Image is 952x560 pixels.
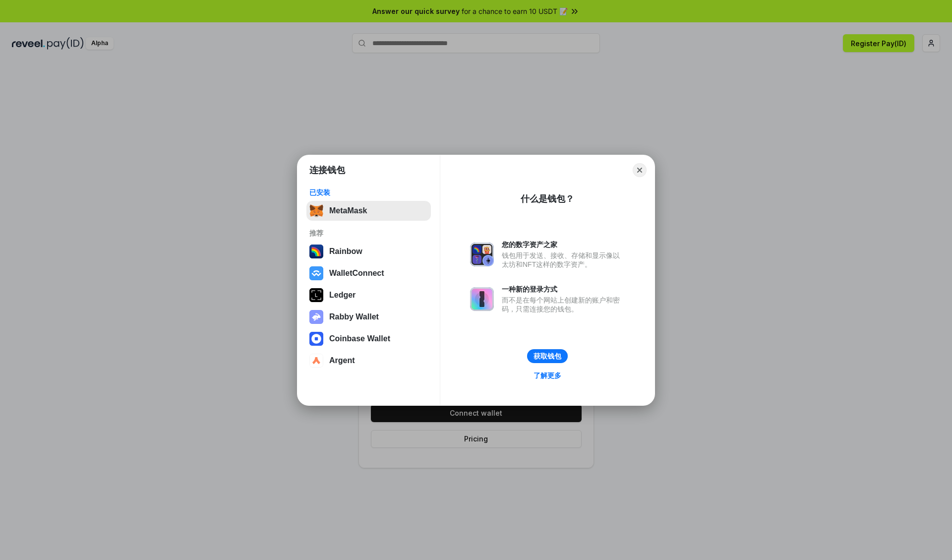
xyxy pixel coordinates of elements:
[502,251,625,269] div: 钱包用于发送、接收、存储和显示像以太坊和NFT这样的数字资产。
[309,332,323,346] img: svg+xml,%3Csvg%20width%3D%2228%22%20height%3D%2228%22%20viewBox%3D%220%200%2028%2028%22%20fill%3D...
[309,164,345,176] h1: 连接钱包
[309,288,323,302] img: svg+xml,%3Csvg%20xmlns%3D%22http%3A%2F%2Fwww.w3.org%2F2000%2Fsvg%22%20width%3D%2228%22%20height%3...
[329,291,356,300] div: Ledger
[502,285,625,294] div: 一种新的登录方式
[329,206,367,215] div: MetaMask
[633,163,647,177] button: Close
[528,369,567,382] a: 了解更多
[470,287,494,311] img: svg+xml,%3Csvg%20xmlns%3D%22http%3A%2F%2Fwww.w3.org%2F2000%2Fsvg%22%20fill%3D%22none%22%20viewBox...
[309,354,323,368] img: svg+xml,%3Csvg%20width%3D%2228%22%20height%3D%2228%22%20viewBox%3D%220%200%2028%2028%22%20fill%3D...
[309,310,323,324] img: svg+xml,%3Csvg%20xmlns%3D%22http%3A%2F%2Fwww.w3.org%2F2000%2Fsvg%22%20fill%3D%22none%22%20viewBox...
[306,263,431,283] button: WalletConnect
[309,204,323,218] img: svg+xml,%3Csvg%20fill%3D%22none%22%20height%3D%2233%22%20viewBox%3D%220%200%2035%2033%22%20width%...
[306,285,431,305] button: Ledger
[534,352,561,361] div: 获取钱包
[309,188,428,197] div: 已安装
[306,351,431,371] button: Argent
[306,201,431,221] button: MetaMask
[329,334,390,343] div: Coinbase Wallet
[521,193,574,205] div: 什么是钱包？
[329,247,362,256] div: Rainbow
[502,296,625,313] div: 而不是在每个网站上创建新的账户和密码，只需连接您的钱包。
[309,229,428,238] div: 推荐
[329,356,355,365] div: Argent
[470,243,494,266] img: svg+xml,%3Csvg%20xmlns%3D%22http%3A%2F%2Fwww.w3.org%2F2000%2Fsvg%22%20fill%3D%22none%22%20viewBox...
[534,371,561,380] div: 了解更多
[309,266,323,280] img: svg+xml,%3Csvg%20width%3D%2228%22%20height%3D%2228%22%20viewBox%3D%220%200%2028%2028%22%20fill%3D...
[309,245,323,258] img: svg+xml,%3Csvg%20width%3D%22120%22%20height%3D%22120%22%20viewBox%3D%220%200%20120%20120%22%20fil...
[527,349,568,363] button: 获取钱包
[329,312,379,321] div: Rabby Wallet
[306,307,431,327] button: Rabby Wallet
[306,242,431,261] button: Rainbow
[329,269,384,278] div: WalletConnect
[306,329,431,349] button: Coinbase Wallet
[502,240,625,249] div: 您的数字资产之家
